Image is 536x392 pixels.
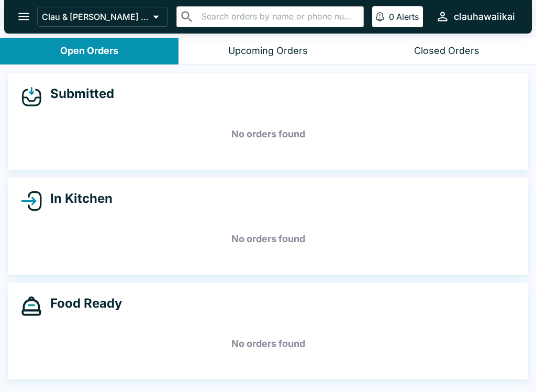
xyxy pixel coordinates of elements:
[42,86,114,102] h4: Submitted
[42,12,149,22] p: Clau & [PERSON_NAME] Cocina 2 - [US_STATE] Kai
[21,115,515,153] h5: No orders found
[228,45,308,57] div: Upcoming Orders
[21,220,515,258] h5: No orders found
[389,12,394,22] p: 0
[198,9,359,24] input: Search orders by name or phone number
[414,45,479,57] div: Closed Orders
[21,325,515,363] h5: No orders found
[431,5,519,28] button: clauhawaiikai
[37,7,168,27] button: Clau & [PERSON_NAME] Cocina 2 - [US_STATE] Kai
[42,296,122,311] h4: Food Ready
[60,45,118,57] div: Open Orders
[10,3,37,30] button: open drawer
[454,10,515,23] div: clauhawaiikai
[396,12,419,22] p: Alerts
[42,191,113,206] h4: In Kitchen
